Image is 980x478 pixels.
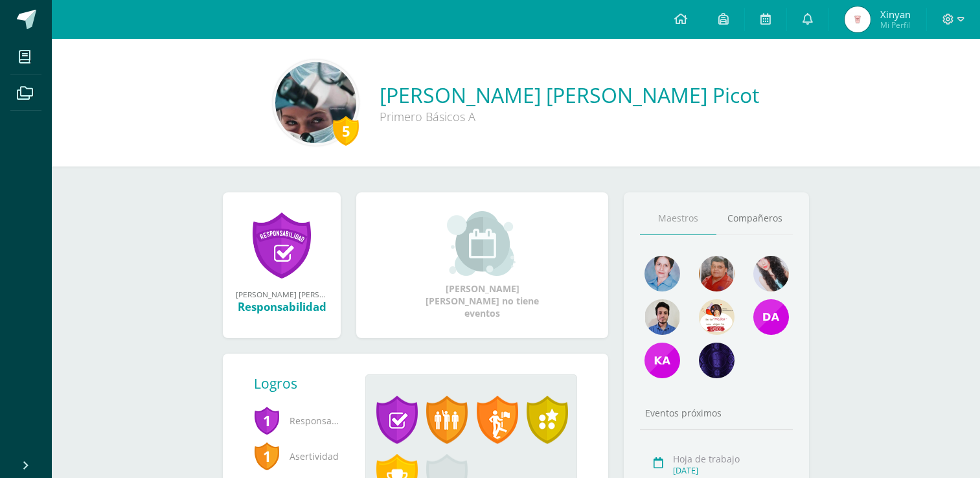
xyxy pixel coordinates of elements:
[447,211,518,276] img: event_small.png
[673,465,789,476] div: [DATE]
[699,256,735,291] img: 8ad4561c845816817147f6c4e484f2e8.png
[644,256,680,291] img: 3b19b24bf65429e0bae9bc5e391358da.png
[254,403,345,438] span: Responsabilidad
[236,289,328,299] div: [PERSON_NAME] [PERSON_NAME] obtuvo
[236,299,328,314] div: Responsabilidad
[673,453,789,465] div: Hoja de trabajo
[640,202,716,235] a: Maestros
[380,81,759,109] a: [PERSON_NAME] [PERSON_NAME] Picot
[699,343,735,378] img: e5764cbc139c5ab3638b7b9fbcd78c28.png
[644,299,680,335] img: 2dffed587003e0fc8d85a787cd9a4a0a.png
[333,116,359,146] div: 5
[254,405,280,435] span: 1
[880,19,911,30] span: Mi Perfil
[845,6,871,32] img: 31c7248459b52d1968276b61d18b5cd8.png
[716,202,793,235] a: Compañeros
[699,299,735,335] img: 6abeb608590446332ac9ffeb3d35d2d4.png
[644,343,680,378] img: 57a22e3baad8e3e20f6388c0a987e578.png
[380,109,759,124] div: Primero Básicos A
[275,62,356,143] img: 2218800e6aff4e6de622fdc7119b9b02.png
[753,299,789,335] img: 7c77fd53c8e629aab417004af647256c.png
[753,256,789,291] img: 18063a1d57e86cae316d13b62bda9887.png
[254,441,280,471] span: 1
[254,374,355,393] div: Logros
[880,8,911,21] span: Xinyan
[418,211,547,319] div: [PERSON_NAME] [PERSON_NAME] no tiene eventos
[254,438,345,474] span: Asertividad
[640,407,793,419] div: Eventos próximos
